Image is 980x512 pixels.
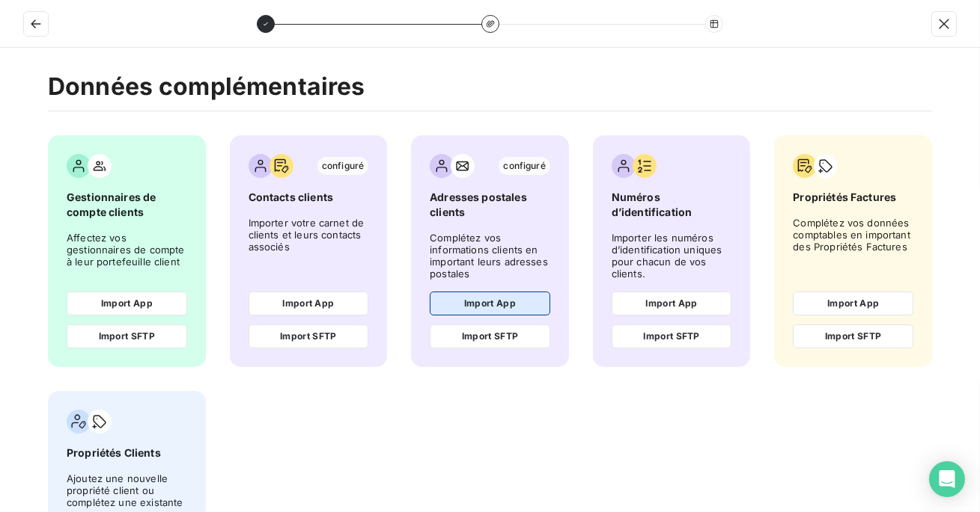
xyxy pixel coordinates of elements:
span: Propriétés Clients [67,445,187,460]
span: Ajoutez une nouvelle propriété client ou complétez une existante [67,472,187,508]
span: Numéros d’identification [612,190,732,220]
span: Importer les numéros d’identification uniques pour chacun de vos clients. [612,232,732,280]
span: configuré [499,157,550,175]
span: Importer votre carnet de clients et leurs contacts associés [249,217,369,280]
span: Propriétés Factures [793,190,913,205]
button: Import App [612,292,732,315]
div: Open Intercom Messenger [929,461,965,497]
span: Complétez vos données comptables en important des Propriétés Factures [793,217,913,280]
button: Import SFTP [430,324,550,348]
span: Adresses postales clients [430,190,550,220]
span: Gestionnaires de compte clients [67,190,187,220]
h2: Données complémentaires [48,72,932,111]
button: Import SFTP [612,324,732,348]
button: Import SFTP [249,324,369,348]
button: Import SFTP [793,324,913,348]
button: Import App [793,292,913,315]
button: Import App [430,292,550,315]
span: Contacts clients [249,190,369,205]
span: configuré [317,157,368,175]
span: Affectez vos gestionnaires de compte à leur portefeuille client [67,232,187,280]
span: Complétez vos informations clients en important leurs adresses postales [430,232,550,280]
button: Import SFTP [67,324,187,348]
button: Import App [249,292,369,315]
button: Import App [67,292,187,315]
